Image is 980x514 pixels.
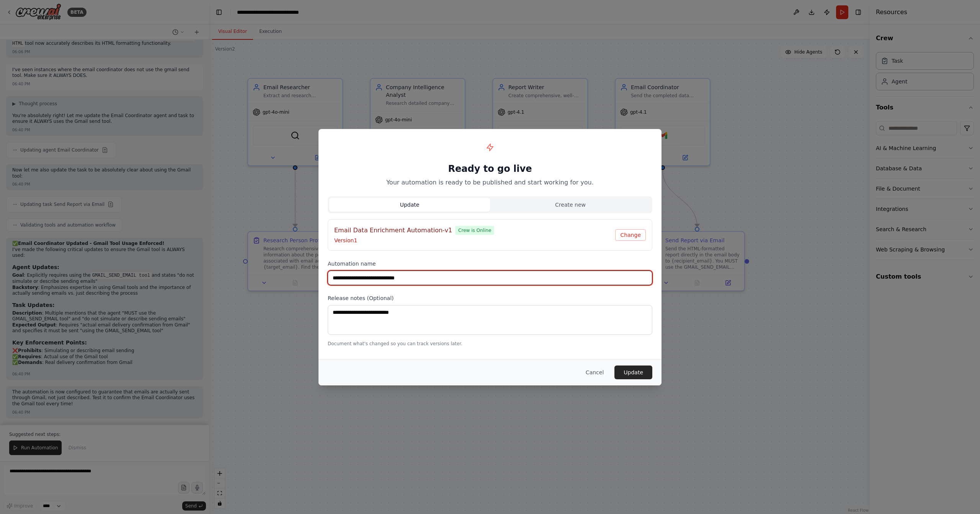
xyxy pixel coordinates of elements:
button: Update [329,198,490,212]
span: Crew is Online [455,226,494,235]
button: Change [615,229,646,241]
h4: Email Data Enrichment Automation-v1 [334,226,452,235]
button: Update [614,366,652,379]
label: Automation name [328,260,652,268]
p: Document what's changed so you can track versions later. [328,341,652,347]
label: Release notes (Optional) [328,294,652,302]
button: Create new [490,198,651,212]
p: Version 1 [334,237,615,244]
button: Cancel [580,366,610,379]
p: Your automation is ready to be published and start working for you. [328,178,652,187]
h1: Ready to go live [328,163,652,175]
